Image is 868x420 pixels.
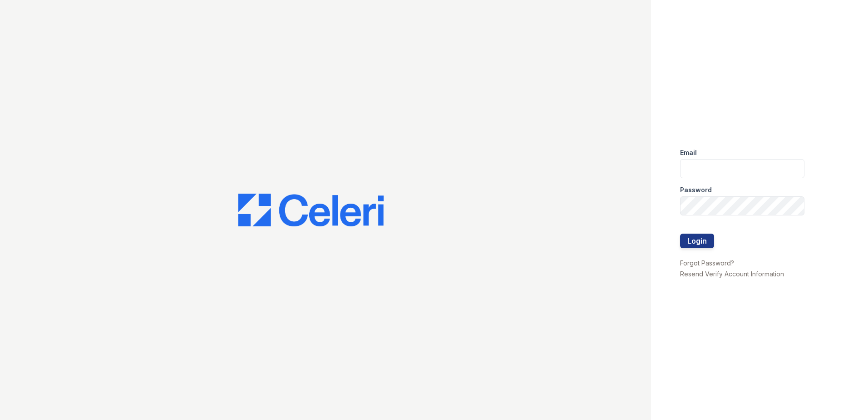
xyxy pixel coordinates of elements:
[680,270,784,278] a: Resend Verify Account Information
[680,148,697,157] label: Email
[238,194,384,226] img: CE_Logo_Blue-a8612792a0a2168367f1c8372b55b34899dd931a85d93a1a3d3e32e68fde9ad4.png
[680,234,714,248] button: Login
[680,259,734,267] a: Forgot Password?
[680,185,712,195] label: Password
